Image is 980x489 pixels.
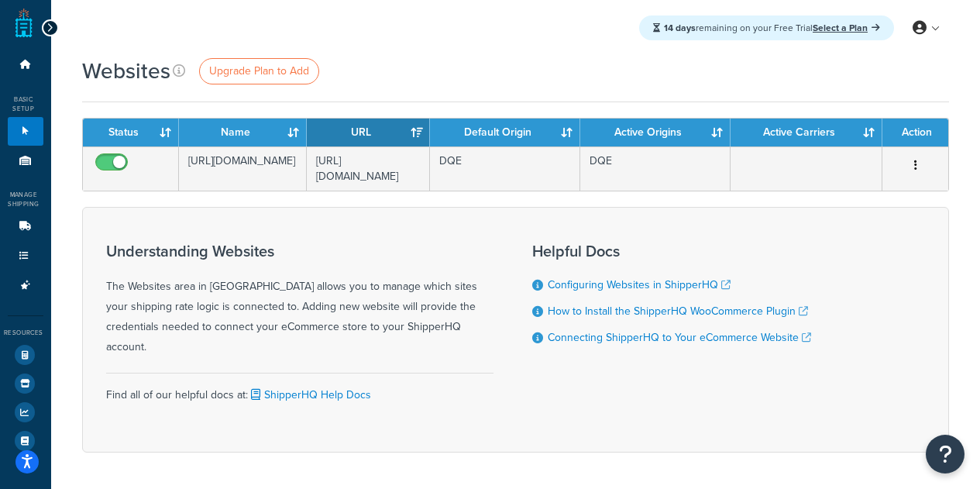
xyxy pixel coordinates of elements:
[8,117,43,146] li: Websites
[664,21,696,35] strong: 14 days
[548,303,808,319] a: How to Install the ShipperHQ WooCommerce Plugin
[8,50,43,79] li: Dashboard
[179,119,307,146] th: Name: activate to sort column ascending
[83,119,180,146] th: Status: activate to sort column ascending
[106,243,493,260] h3: Understanding Websites
[548,329,811,346] a: Connecting ShipperHQ to Your eCommerce Website
[179,146,307,191] td: [URL][DOMAIN_NAME]
[731,119,882,146] th: Active Carriers: activate to sort column ascending
[15,8,33,39] a: ShipperHQ Home
[548,277,731,293] a: Configuring Websites in ShipperHQ
[532,243,811,260] h3: Helpful Docs
[580,119,731,146] th: Active Origins: activate to sort column ascending
[307,119,430,146] th: URL: activate to sort column ascending
[813,21,880,35] a: Select a Plan
[106,243,493,357] div: The Websites area in [GEOGRAPHIC_DATA] allows you to manage which sites your shipping rate logic ...
[307,146,430,191] td: [URL][DOMAIN_NAME]
[430,146,580,191] td: DQE
[209,63,309,79] span: Upgrade Plan to Add
[580,146,731,191] td: DQE
[8,146,43,175] li: Origins
[8,398,43,426] li: Analytics
[8,242,43,270] li: Shipping Rules
[199,58,319,84] a: Upgrade Plan to Add
[926,435,965,474] button: Open Resource Center
[430,119,580,146] th: Default Origin: activate to sort column ascending
[82,56,170,86] h1: Websites
[8,212,43,241] li: Carriers
[248,387,371,403] a: ShipperHQ Help Docs
[639,15,894,40] div: remaining on your Free Trial
[106,373,493,405] div: Find all of our helpful docs at:
[8,427,43,455] li: Help Docs
[8,341,43,369] li: Test Your Rates
[8,370,43,398] li: Marketplace
[8,271,43,300] li: Advanced Features
[882,119,948,146] th: Action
